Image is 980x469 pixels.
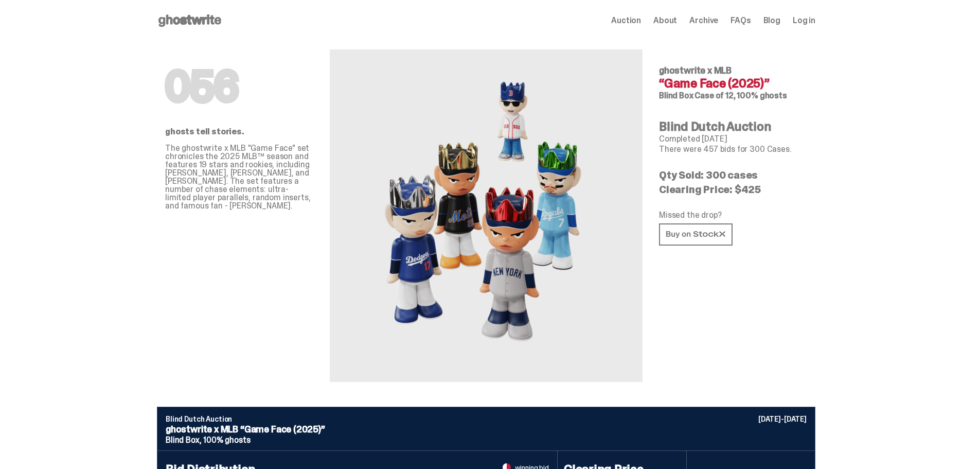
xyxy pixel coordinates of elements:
span: Blind Box [659,90,693,101]
a: FAQs [730,16,751,25]
span: Blind Box, [166,435,201,445]
p: Blind Dutch Auction [166,415,807,423]
span: 100% ghosts [203,435,250,445]
h4: Blind Dutch Auction [659,120,807,133]
img: MLB&ldquo;Game Face (2025)&rdquo; [373,74,599,357]
h4: “Game Face (2025)” [659,77,807,90]
a: Archive [689,16,718,25]
p: Clearing Price: $425 [659,184,807,195]
p: Completed [DATE] [659,135,807,143]
a: Log in [793,16,815,25]
a: About [653,16,677,25]
a: Auction [611,16,641,25]
a: Blog [763,16,780,25]
h1: 056 [165,66,313,107]
p: There were 457 bids for 300 Cases. [659,145,807,153]
p: Qty Sold: 300 cases [659,170,807,180]
p: ghostwrite x MLB “Game Face (2025)” [166,425,807,434]
p: [DATE]-[DATE] [758,415,807,423]
p: Missed the drop? [659,211,807,219]
p: ghosts tell stories. [165,128,313,136]
span: Case of 12, 100% ghosts [694,90,787,101]
span: ghostwrite x MLB [659,64,732,77]
p: The ghostwrite x MLB "Game Face" set chronicles the 2025 MLB™ season and features 19 stars and ro... [165,144,313,210]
